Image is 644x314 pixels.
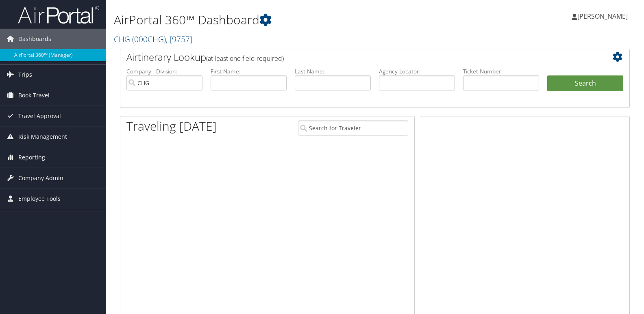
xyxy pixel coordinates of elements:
button: Search [547,75,623,92]
span: [PERSON_NAME] [577,12,628,21]
span: (at least one field required) [206,54,284,63]
span: , [ 9757 ] [166,34,192,45]
a: CHG [114,34,192,45]
label: Last Name: [295,67,371,75]
span: Employee Tools [18,189,61,209]
label: Agency Locator: [379,67,455,75]
span: Reporting [18,147,45,168]
span: Trips [18,65,32,85]
label: First Name: [211,67,287,75]
input: Search for Traveler [298,120,408,135]
h1: Traveling [DATE] [126,118,217,135]
span: Dashboards [18,29,51,49]
span: Company Admin [18,168,63,188]
span: Risk Management [18,127,67,147]
h1: AirPortal 360™ Dashboard [114,11,462,28]
span: Book Travel [18,85,50,105]
span: ( 000CHG ) [132,34,166,45]
label: Company - Division: [126,67,202,75]
label: Ticket Number: [463,67,539,75]
h2: Airtinerary Lookup [126,50,581,64]
a: [PERSON_NAME] [572,4,636,28]
span: Travel Approval [18,106,61,126]
img: airportal-logo.png [18,5,99,24]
